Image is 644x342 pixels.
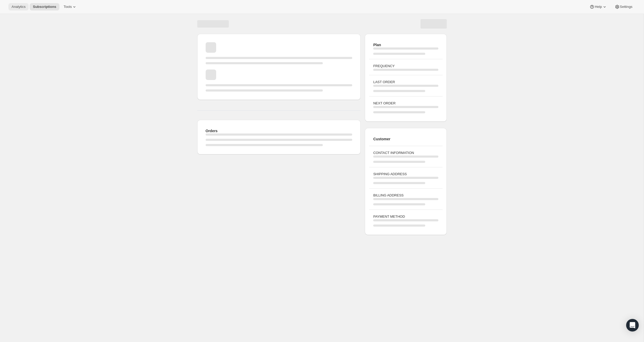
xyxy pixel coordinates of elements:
span: Tools [64,5,72,9]
span: Help [595,5,602,9]
h2: Plan [373,42,438,47]
button: Subscriptions [30,3,59,10]
span: Analytics [12,5,25,9]
div: Page loading [191,14,453,237]
h3: BILLING ADDRESS [373,193,438,198]
h3: CONTACT INFORMATION [373,150,438,156]
h2: Customer [373,136,438,142]
h3: SHIPPING ADDRESS [373,172,438,177]
button: Analytics [8,3,29,10]
div: Open Intercom Messenger [626,319,639,332]
button: Help [586,3,610,10]
button: Settings [611,3,636,10]
h3: NEXT ORDER [373,101,438,106]
span: Subscriptions [33,5,56,9]
h3: PAYMENT METHOD [373,214,438,219]
h3: LAST ORDER [373,79,438,85]
h3: FREQUENCY [373,63,438,69]
span: Settings [620,5,632,9]
button: Tools [60,3,80,10]
h2: Orders [206,128,352,133]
